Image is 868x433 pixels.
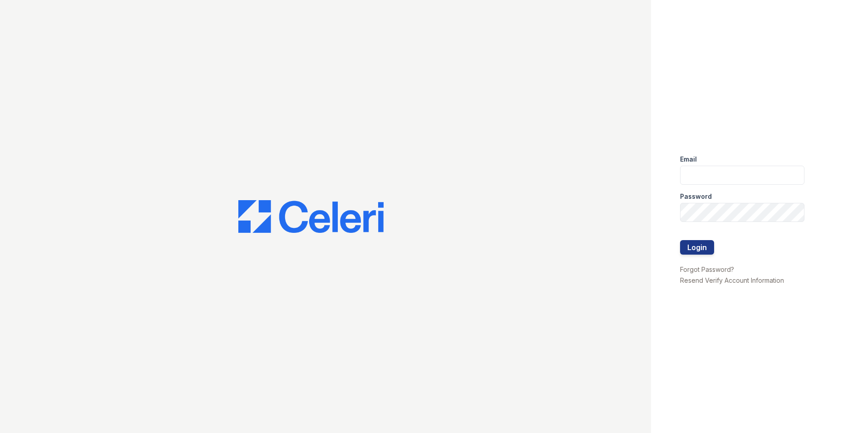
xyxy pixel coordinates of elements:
[680,155,697,164] label: Email
[238,200,384,233] img: CE_Logo_Blue-a8612792a0a2168367f1c8372b55b34899dd931a85d93a1a3d3e32e68fde9ad4.png
[680,192,712,201] label: Password
[680,240,714,255] button: Login
[680,266,734,273] a: Forgot Password?
[680,276,784,284] a: Resend Verify Account Information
